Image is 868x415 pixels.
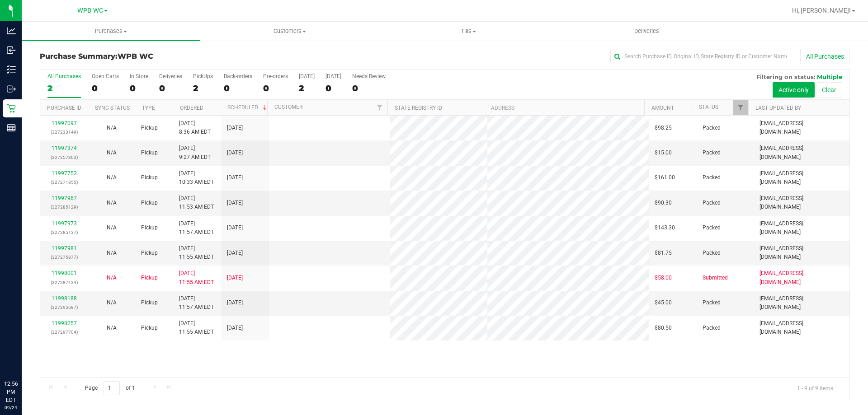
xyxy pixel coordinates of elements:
span: Not Applicable [107,200,117,206]
button: N/A [107,199,117,207]
span: Packed [703,324,721,332]
a: Amount [651,105,674,111]
a: 11997967 [52,195,77,201]
span: Not Applicable [107,125,117,131]
span: Not Applicable [107,250,117,256]
span: 1 - 9 of 9 items [790,381,840,395]
span: [DATE] 9:27 AM EDT [179,144,211,161]
a: Filter [733,100,748,115]
a: Scheduled [227,104,269,111]
th: Address [484,100,644,116]
span: [EMAIL_ADDRESS][DOMAIN_NAME] [759,244,844,261]
span: $80.50 [655,324,672,332]
a: Status [699,104,718,110]
span: Pickup [141,149,158,157]
div: 2 [193,83,213,93]
a: Ordered [180,105,203,111]
span: Tills [379,27,557,35]
span: [DATE] 11:55 AM EDT [179,319,214,336]
span: Not Applicable [107,325,117,331]
inline-svg: Analytics [7,26,16,35]
p: (327275877) [46,253,82,261]
a: Sync Status [95,105,130,111]
a: Type [142,105,155,111]
input: 1 [104,381,120,395]
span: Pickup [141,173,158,182]
p: (327257363) [46,153,82,162]
button: N/A [107,224,117,232]
div: PickUps [193,73,213,79]
a: Deliveries [557,22,736,41]
a: Purchase ID [47,105,81,111]
span: [EMAIL_ADDRESS][DOMAIN_NAME] [759,119,844,136]
p: (327233149) [46,128,82,136]
span: $58.00 [655,274,672,282]
span: [DATE] 11:55 AM EDT [179,269,214,286]
div: 0 [92,83,119,93]
span: [EMAIL_ADDRESS][DOMAIN_NAME] [759,144,844,161]
span: Purchases [22,27,200,35]
span: Not Applicable [107,149,117,156]
span: [EMAIL_ADDRESS][DOMAIN_NAME] [759,169,844,187]
span: Packed [703,298,721,307]
span: [EMAIL_ADDRESS][DOMAIN_NAME] [759,319,844,336]
span: [DATE] [227,274,243,282]
a: Customers [200,22,379,41]
span: Packed [703,124,721,132]
div: [DATE] [299,73,315,79]
a: 11998188 [52,295,77,302]
button: All Purchases [800,49,850,64]
span: Pickup [141,199,158,207]
span: $161.00 [655,173,675,182]
button: N/A [107,124,117,132]
span: Pickup [141,298,158,307]
span: [EMAIL_ADDRESS][DOMAIN_NAME] [759,294,844,312]
span: $143.30 [655,224,675,232]
p: (327285129) [46,203,82,211]
span: Multiple [817,73,842,80]
p: (327285137) [46,228,82,237]
a: 11997753 [52,170,77,177]
iframe: Resource center [9,343,36,370]
span: Customers [201,27,378,35]
div: 0 [159,83,182,93]
a: 11997097 [52,120,77,126]
a: Tills [379,22,557,41]
a: Filter [373,100,387,115]
button: N/A [107,149,117,157]
span: Packed [703,199,721,207]
button: N/A [107,274,117,282]
span: Not Applicable [107,224,117,231]
span: $81.75 [655,249,672,257]
span: [DATE] [227,173,243,182]
button: N/A [107,173,117,182]
span: [DATE] [227,324,243,332]
span: [DATE] [227,199,243,207]
button: Active only [773,82,815,98]
div: Needs Review [352,73,386,79]
div: 2 [299,83,315,93]
inline-svg: Inbound [7,46,16,55]
span: [DATE] 10:33 AM EDT [179,169,214,187]
span: $98.25 [655,124,672,132]
div: All Purchases [47,73,81,79]
div: Pre-orders [263,73,288,79]
span: Submitted [703,274,728,282]
span: [DATE] 11:57 AM EDT [179,219,214,237]
span: [DATE] [227,224,243,232]
inline-svg: Reports [7,123,16,132]
input: Search Purchase ID, Original ID, State Registry ID or Customer Name... [610,50,791,63]
div: In Store [130,73,148,79]
button: N/A [107,324,117,332]
span: [DATE] [227,249,243,257]
span: WPB WC [77,7,103,14]
a: Last Updated By [755,105,801,111]
span: Pickup [141,124,158,132]
span: Not Applicable [107,299,117,306]
button: Clear [816,82,842,98]
span: Page of 1 [77,381,142,395]
p: 09/24 [4,404,18,411]
div: 0 [325,83,341,93]
span: Packed [703,173,721,182]
inline-svg: Retail [7,104,16,113]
